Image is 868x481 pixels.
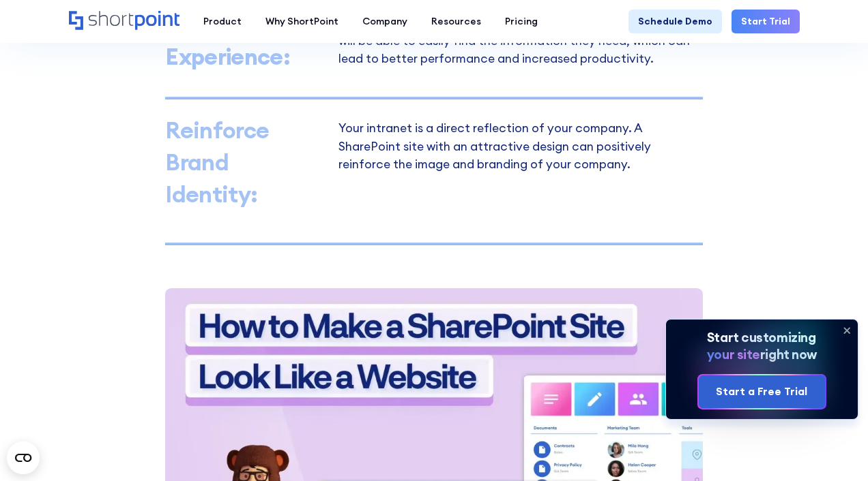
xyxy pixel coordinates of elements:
[420,10,493,33] a: Resources
[192,10,254,33] a: Product
[165,114,325,210] div: Reinforce Brand Identity:
[203,14,242,29] div: Product
[69,11,180,31] a: Home
[800,416,868,481] div: チャットウィジェット
[493,10,550,33] a: Pricing
[338,123,702,211] p: Your intranet is a direct reflection of your company. A SharePoint site with an attractive design...
[800,416,868,481] iframe: Chat Widget
[628,10,722,33] a: Schedule Demo
[732,10,800,33] a: Start Trial
[265,14,338,29] div: Why ShortPoint
[254,10,351,33] a: Why ShortPoint
[505,14,538,29] div: Pricing
[699,375,824,409] a: Start a Free Trial
[431,14,481,29] div: Resources
[7,441,40,474] button: Open CMP widget
[362,14,407,29] div: Company
[351,10,420,33] a: Company
[716,384,807,400] div: Start a Free Trial
[338,18,702,73] p: A well-designed intranet is easier to navigate. Your employees will be able to easily find the in...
